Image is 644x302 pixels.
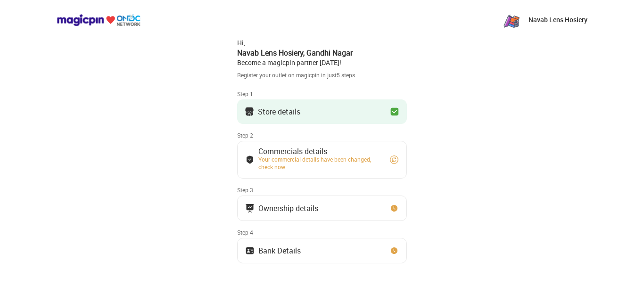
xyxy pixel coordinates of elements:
[237,141,407,179] button: Commercials detailsYour commercial details have been changed, check now
[245,107,254,116] img: storeIcon.9b1f7264.svg
[237,90,407,98] div: Step 1
[258,155,381,171] div: Your commercial details have been changed, check now
[57,14,140,26] img: ondc-logo-new-small.8a59708e.svg
[237,238,407,263] button: Bank Details
[245,155,255,164] img: bank_details_tick.fdc3558c.svg
[245,246,255,255] img: ownership_icon.37569ceb.svg
[237,38,407,67] div: Hi, Become a magicpin partner [DATE]!
[237,196,407,221] button: Ownership details
[237,186,407,194] div: Step 3
[258,109,300,114] div: Store details
[237,99,407,124] button: Store details
[237,48,407,58] div: Navab Lens Hosiery , Gandhi Nagar
[502,10,521,29] img: zN8eeJ7_1yFC7u6ROh_yaNnuSMByXp4ytvKet0ObAKR-3G77a2RQhNqTzPi8_o_OMQ7Yu_PgX43RpeKyGayj_rdr-Pw
[528,15,587,24] p: Navab Lens Hosiery
[389,204,399,213] img: clock_icon_new.67dbf243.svg
[258,206,318,211] div: Ownership details
[389,155,399,164] img: refresh_circle.10b5a287.svg
[389,246,399,255] img: clock_icon_new.67dbf243.svg
[237,71,407,79] div: Register your outlet on magicpin in just 5 steps
[245,204,255,213] img: commercials_icon.983f7837.svg
[237,229,407,236] div: Step 4
[258,248,301,253] div: Bank Details
[237,131,407,139] div: Step 2
[390,107,399,116] img: checkbox_green.749048da.svg
[258,149,381,154] div: Commercials details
